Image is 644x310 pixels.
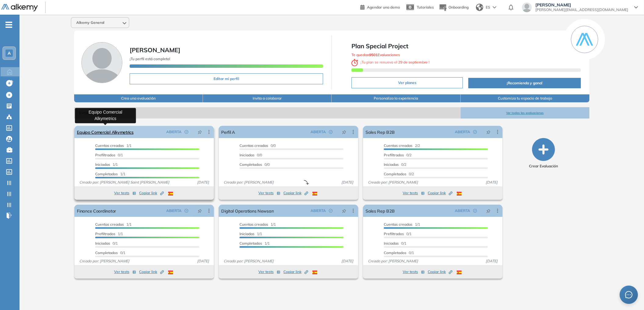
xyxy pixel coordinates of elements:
[239,241,270,246] span: 1/1
[457,192,462,195] img: ESP
[198,208,202,213] span: pushpin
[193,206,207,216] button: pushpin
[95,162,110,167] span: Iniciadas
[455,208,470,213] span: ABIERTA
[95,143,131,148] span: 1/1
[384,232,404,236] span: Prefiltrados
[239,232,254,236] span: Iniciadas
[483,180,500,185] span: [DATE]
[365,205,395,217] a: Sales Rep B2B
[428,269,452,275] span: Copiar link
[403,189,425,197] button: Ver tests
[95,153,115,157] span: Prefiltrados
[203,94,332,102] button: Invita a colaborar
[95,232,123,236] span: 1/1
[384,241,399,246] span: Iniciadas
[75,108,136,123] div: Equipo Comercial Alkymetrics
[283,190,308,196] span: Copiar link
[384,172,414,176] span: 0/2
[337,206,351,216] button: pushpin
[351,53,400,57] span: Te quedan Evaluaciones
[428,190,452,196] span: Copiar link
[384,153,404,157] span: Prefiltrados
[384,162,406,167] span: 0/2
[95,162,118,167] span: 1/1
[166,129,182,135] span: ABIERTA
[384,250,414,255] span: 0/1
[493,6,496,9] img: arrow
[329,130,333,134] span: check-circle
[77,180,172,185] span: Creado por: [PERSON_NAME] Saint [PERSON_NAME]
[77,126,134,138] a: Equipo Comercial Alkymetrics
[239,153,262,157] span: 0/0
[384,222,412,227] span: Cuentas creadas
[535,7,628,12] span: [PERSON_NAME][EMAIL_ADDRESS][DOMAIN_NAME]
[486,208,491,213] span: pushpin
[239,143,268,148] span: Cuentas creadas
[114,189,136,197] button: Ver tests
[476,4,483,11] img: world
[166,208,182,213] span: ABIERTA
[332,94,460,102] button: Personaliza la experiencia
[239,162,270,167] span: 0/0
[239,222,268,227] span: Cuentas creadas
[360,3,400,10] a: Agendar una demo
[529,138,558,169] button: Crear Evaluación
[312,192,317,195] img: ESP
[95,153,123,157] span: 0/1
[95,172,118,176] span: Completados
[95,143,124,148] span: Cuentas creadas
[312,271,317,274] img: ESP
[384,250,406,255] span: Completados
[130,46,180,54] span: [PERSON_NAME]
[283,268,308,275] button: Copiar link
[337,127,351,137] button: pushpin
[195,180,211,185] span: [DATE]
[339,180,356,185] span: [DATE]
[351,77,463,88] button: Ver planes
[139,269,164,275] span: Copiar link
[74,107,461,119] span: Evaluaciones abiertas
[384,241,406,246] span: 0/1
[168,192,173,195] img: ESP
[482,127,495,137] button: pushpin
[81,42,122,83] img: Foto de perfil
[74,94,203,102] button: Crea una evaluación
[239,162,262,167] span: Completados
[428,268,452,275] button: Copiar link
[535,2,628,7] span: [PERSON_NAME]
[258,268,280,275] button: Ver tests
[473,209,477,213] span: check-circle
[185,130,188,134] span: check-circle
[351,59,358,66] img: clock-svg
[384,162,399,167] span: Iniciadas
[8,51,11,56] span: A
[95,172,125,176] span: 1/1
[258,189,280,197] button: Ver tests
[221,205,274,217] a: Digital Operations Newsan
[461,107,589,119] button: Ver todas las evaluaciones
[473,130,477,134] span: check-circle
[239,222,276,227] span: 1/1
[114,268,136,275] button: Ver tests
[198,129,202,134] span: pushpin
[403,268,425,275] button: Ver tests
[95,222,124,227] span: Cuentas creadas
[384,172,406,176] span: Completados
[130,73,323,84] button: Editar mi perfil
[351,60,430,64] span: ¡ Tu plan se renueva el !
[384,143,412,148] span: Cuentas creadas
[221,126,235,138] a: Perfil A
[625,291,632,298] span: message
[342,208,346,213] span: pushpin
[130,57,170,61] span: ¡Tu perfil está completo!
[139,268,164,275] button: Copiar link
[486,129,491,134] span: pushpin
[139,190,164,196] span: Copiar link
[283,189,308,197] button: Copiar link
[384,143,420,148] span: 2/2
[77,205,116,217] a: Finance Coordinator
[95,250,125,255] span: 0/1
[457,271,462,274] img: ESP
[95,222,131,227] span: 1/1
